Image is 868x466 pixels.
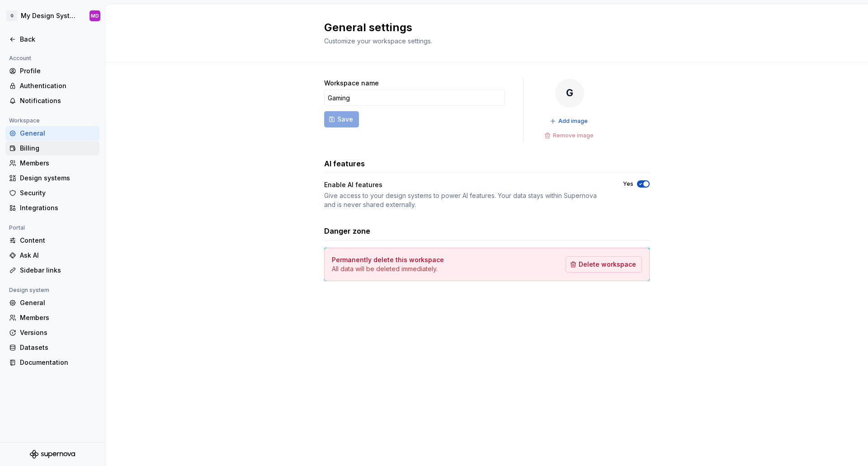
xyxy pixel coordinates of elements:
a: Security [5,186,99,200]
a: Billing [5,141,99,155]
div: Design systems [20,174,96,183]
div: Datasets [20,343,96,352]
div: Versions [20,328,96,337]
button: Add image [547,115,592,127]
div: Ask AI [20,251,96,260]
div: MD [91,12,99,19]
span: Add image [558,118,588,125]
a: Versions [5,325,99,340]
div: Members [20,313,96,322]
div: Profile [20,66,96,75]
a: Authentication [5,79,99,93]
label: Workspace name [324,79,379,88]
div: Workspace [5,115,43,126]
div: Enable AI features [324,180,607,189]
div: Sidebar links [20,266,96,275]
a: Ask AI [5,248,99,263]
div: G [555,79,584,108]
a: General [5,296,99,310]
div: Billing [20,144,96,153]
h3: Danger zone [324,226,370,236]
div: Integrations [20,203,96,212]
h4: Permanently delete this workspace [332,255,444,264]
div: General [20,129,96,138]
p: All data will be deleted immediately. [332,264,444,273]
div: Give access to your design systems to power AI features. Your data stays within Supernova and is ... [324,191,607,209]
div: Notifications [20,96,96,105]
a: Members [5,311,99,325]
h3: AI features [324,158,365,169]
h2: General settings [324,20,639,35]
div: Members [20,159,96,168]
a: Content [5,233,99,248]
a: Documentation [5,355,99,370]
div: Design system [5,285,53,296]
div: General [20,298,96,307]
a: Members [5,156,99,170]
div: Content [20,236,96,245]
a: Datasets [5,340,99,355]
svg: Supernova Logo [30,450,75,459]
div: G [6,10,17,21]
div: Portal [5,222,28,233]
a: General [5,126,99,141]
span: Delete workspace [579,260,636,269]
a: Design systems [5,171,99,185]
div: Authentication [20,81,96,90]
a: Sidebar links [5,263,99,278]
div: Account [5,53,35,64]
div: My Design System [21,11,79,20]
a: Notifications [5,94,99,108]
div: Documentation [20,358,96,367]
a: Back [5,32,99,47]
div: Security [20,188,96,198]
a: Integrations [5,201,99,215]
div: Back [20,35,96,44]
button: Delete workspace [566,256,642,273]
button: GMy Design SystemMD [2,6,103,26]
label: Yes [623,180,633,188]
a: Profile [5,64,99,78]
span: Customize your workspace settings. [324,37,432,45]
